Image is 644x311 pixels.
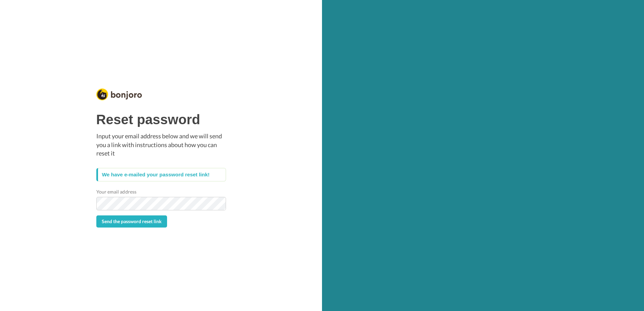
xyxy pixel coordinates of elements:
button: Send the password reset link [96,215,167,228]
h1: Reset password [96,112,226,127]
label: Your email address [96,188,136,195]
span: Send the password reset link [102,218,162,224]
div: We have e-mailed your password reset link! [96,168,226,181]
p: Input your email address below and we will send you a link with instructions about how you can re... [96,132,226,158]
